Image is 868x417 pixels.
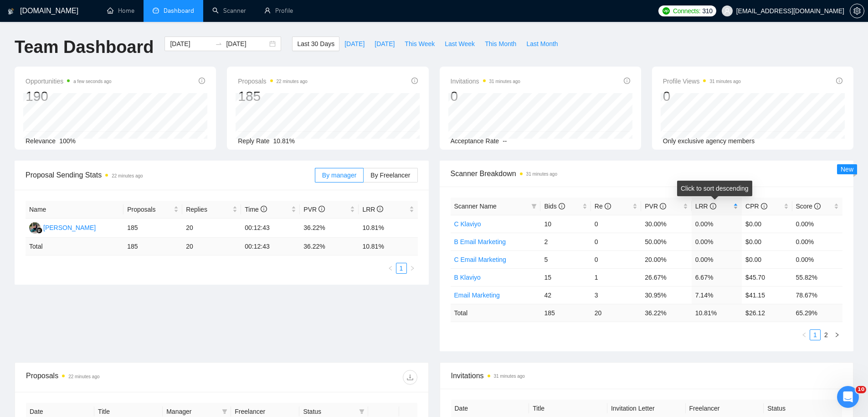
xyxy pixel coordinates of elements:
[792,215,842,233] td: 0.00%
[591,304,641,322] td: 20
[43,223,96,233] div: [PERSON_NAME]
[29,222,41,234] img: SS
[742,286,792,304] td: $41.15
[792,233,842,250] td: 0.00%
[407,263,418,274] button: right
[170,39,211,49] input: Start date
[362,206,383,213] span: LRR
[641,233,691,250] td: 50.00%
[123,201,182,219] th: Proposals
[821,329,832,340] li: 2
[277,79,308,84] time: 22 minutes ago
[59,137,76,145] span: 100%
[692,268,742,286] td: 6.67%
[238,137,269,145] span: Reply Rate
[814,203,821,209] span: info-circle
[692,233,742,250] td: 0.00%
[410,266,415,271] span: right
[123,219,182,238] td: 185
[370,36,400,51] button: [DATE]
[641,304,691,322] td: 36.22 %
[742,215,792,233] td: $0.00
[385,263,396,274] button: left
[359,219,417,238] td: 10.81%
[544,203,565,210] span: Bids
[724,8,730,14] span: user
[396,263,406,273] a: 1
[396,263,407,274] li: 1
[303,407,355,417] span: Status
[451,168,843,179] span: Scanner Breakdown
[761,203,767,209] span: info-circle
[663,76,741,87] span: Profile Views
[451,76,520,87] span: Invitations
[489,79,520,84] time: 31 minutes ago
[837,386,859,408] iframe: Intercom live chat
[451,88,520,105] div: 0
[677,181,752,196] div: Click to sort descending
[850,4,864,18] button: setting
[531,203,537,209] span: filter
[692,304,742,322] td: 10.81 %
[832,329,842,340] li: Next Page
[742,250,792,268] td: $0.00
[641,250,691,268] td: 20.00%
[503,137,507,145] span: --
[810,330,820,340] a: 1
[663,7,670,15] img: upwork-logo.png
[792,304,842,322] td: 65.29 %
[153,7,159,14] span: dashboard
[222,409,227,414] span: filter
[182,219,241,238] td: 20
[297,39,334,49] span: Last 30 Days
[344,39,365,49] span: [DATE]
[186,204,231,214] span: Replies
[521,36,563,51] button: Last Month
[107,7,134,15] a: homeHome
[226,39,267,49] input: End date
[454,256,506,263] a: C Email Marketing
[26,201,123,219] th: Name
[624,78,630,84] span: info-circle
[526,172,557,177] time: 31 minutes ago
[663,88,741,105] div: 0
[663,137,755,145] span: Only exclusive agency members
[540,215,591,233] td: 10
[123,238,182,255] td: 185
[15,36,154,58] h1: Team Dashboard
[709,79,740,84] time: 31 minutes ago
[595,203,611,210] span: Re
[591,250,641,268] td: 0
[742,268,792,286] td: $45.70
[445,39,475,49] span: Last Week
[388,266,393,271] span: left
[377,206,383,212] span: info-circle
[792,286,842,304] td: 78.67%
[810,329,821,340] li: 1
[792,250,842,268] td: 0.00%
[451,304,541,322] td: Total
[405,39,435,49] span: This Week
[26,76,112,87] span: Opportunities
[702,6,712,16] span: 310
[660,203,666,209] span: info-circle
[454,274,481,281] a: B Klaviyo
[836,78,842,84] span: info-circle
[796,203,821,210] span: Score
[212,7,246,15] a: searchScanner
[591,268,641,286] td: 1
[73,79,111,84] time: a few seconds ago
[36,227,42,234] img: gigradar-bm.png
[745,203,767,210] span: CPR
[641,215,691,233] td: 30.00%
[451,370,842,381] span: Invitations
[529,199,539,213] span: filter
[799,329,810,340] button: left
[856,386,866,393] span: 10
[182,238,241,255] td: 20
[385,263,396,274] li: Previous Page
[241,238,300,255] td: 00:12:43
[645,203,666,210] span: PVR
[68,374,99,379] time: 22 minutes ago
[454,203,497,210] span: Scanner Name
